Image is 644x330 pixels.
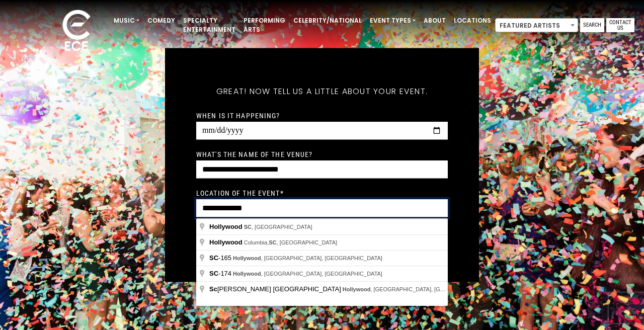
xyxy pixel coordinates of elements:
a: Locations [450,12,495,29]
a: Specialty Entertainment [179,12,239,38]
h5: Great! Now tell us a little about your event. [196,73,448,110]
a: Search [580,18,604,32]
span: Hollywood [233,255,261,261]
a: Celebrity/National [289,12,366,29]
span: Featured Artists [496,19,578,33]
span: Featured Artists [495,18,578,32]
span: Hollywood [233,271,261,277]
span: -165 [209,254,233,262]
a: About [420,12,450,29]
span: , [GEOGRAPHIC_DATA], [GEOGRAPHIC_DATA] [233,255,382,261]
span: -174 [209,270,233,277]
a: Contact Us [606,18,634,32]
span: SC [269,239,276,245]
span: Hollywood [209,223,243,230]
span: Hollywood [209,238,243,246]
a: Music [110,12,143,29]
img: ece_new_logo_whitev2-1.png [51,7,102,56]
span: Sc [209,285,217,293]
span: SC [209,254,218,262]
span: , [GEOGRAPHIC_DATA], [GEOGRAPHIC_DATA] [343,286,492,292]
label: What's the name of the venue? [196,150,312,159]
span: , [GEOGRAPHIC_DATA] [244,224,312,230]
span: , [GEOGRAPHIC_DATA], [GEOGRAPHIC_DATA] [233,271,382,277]
a: Comedy [143,12,179,29]
span: Columbia, , [GEOGRAPHIC_DATA] [244,239,337,245]
span: [PERSON_NAME] [GEOGRAPHIC_DATA] [209,285,343,293]
span: Hollywood [343,286,371,292]
a: Performing Arts [239,12,289,38]
label: When is it happening? [196,111,280,120]
a: Event Types [366,12,420,29]
span: SC [244,224,252,230]
label: Location of the event [196,189,284,198]
span: SC [209,270,218,277]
